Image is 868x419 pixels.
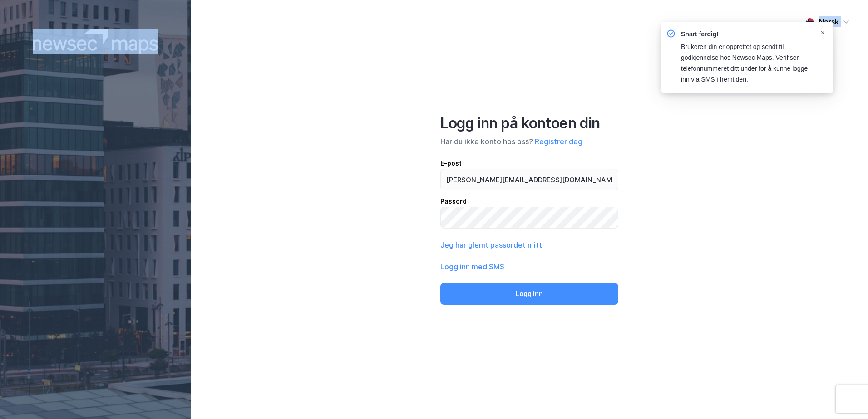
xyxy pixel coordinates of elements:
img: logoWhite.bf58a803f64e89776f2b079ca2356427.svg [33,29,158,54]
div: Logg inn på kontoen din [440,114,618,132]
div: Kontrollprogram for chat [823,375,868,419]
div: E-post [440,158,618,169]
button: Jeg har glemt passordet mitt [440,239,542,250]
div: Brukeren din er opprettet og sendt til godkjennelse hos Newsec Maps. Verifiser telefonnummeret di... [681,42,812,85]
div: Passord [440,196,618,207]
div: Har du ikke konto hos oss? [440,136,618,147]
button: Logg inn med SMS [440,261,504,272]
button: Registrer deg [535,136,582,147]
div: Norsk [819,16,839,27]
div: Snart ferdig! [681,29,812,40]
iframe: Chat Widget [823,375,868,419]
button: Logg inn [440,283,618,305]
